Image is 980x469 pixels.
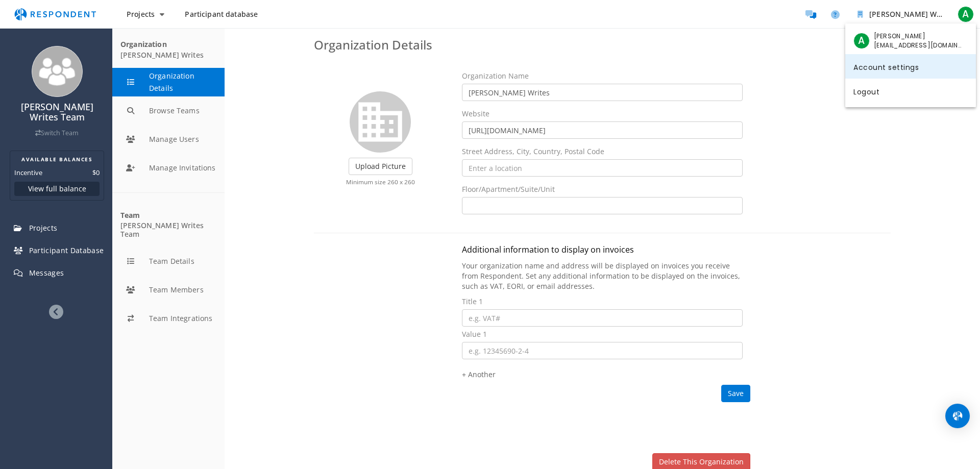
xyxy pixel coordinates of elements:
span: A [853,33,870,49]
a: Logout [845,79,976,103]
span: [PERSON_NAME] [874,32,963,41]
div: Open Intercom Messenger [945,404,970,428]
a: Account settings [845,54,976,79]
span: [EMAIL_ADDRESS][DOMAIN_NAME] [874,41,963,50]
